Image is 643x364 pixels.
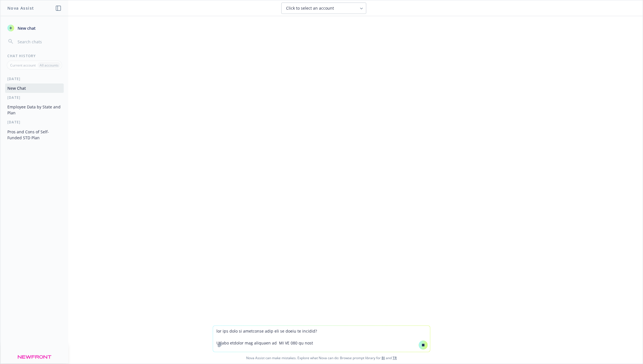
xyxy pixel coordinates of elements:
h1: Nova Assist [7,5,34,11]
span: Nova Assist can make mistakes. Explore what Nova can do: Browse prompt library for and [3,352,640,364]
button: Employee Data by State and Plan [5,102,64,117]
a: BI [382,356,385,360]
button: New Chat [5,83,64,93]
p: Current account [10,63,36,68]
div: [DATE] [1,120,68,125]
input: Search chats [16,38,61,46]
div: Chat History [1,53,68,58]
a: TR [393,356,397,360]
button: New chat [5,23,64,33]
button: Click to select an account [281,3,366,14]
span: Click to select an account [286,5,334,11]
span: New chat [16,25,36,31]
div: [DATE] [1,95,68,100]
p: All accounts [40,63,59,68]
div: [DATE] [1,76,68,81]
button: Pros and Cons of Self-Funded STD Plan [5,127,64,142]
